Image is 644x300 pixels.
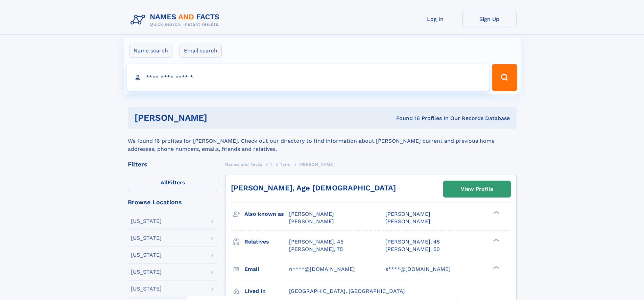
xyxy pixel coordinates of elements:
[244,263,289,275] h3: Email
[225,160,262,168] a: Names and Facts
[299,162,335,167] span: [PERSON_NAME]
[462,11,517,27] a: Sign Up
[492,64,517,91] button: Search Button
[128,11,225,29] img: Logo Names and Facts
[289,238,343,246] a: [PERSON_NAME], 45
[289,246,343,253] a: [PERSON_NAME], 75
[231,184,396,192] a: [PERSON_NAME], Age [DEMOGRAPHIC_DATA]
[302,115,510,122] div: Found 16 Profiles In Our Records Database
[289,288,405,294] span: [GEOGRAPHIC_DATA], [GEOGRAPHIC_DATA]
[131,252,162,258] div: [US_STATE]
[128,175,218,191] label: Filters
[161,179,168,186] span: All
[289,218,334,225] span: [PERSON_NAME]
[385,238,440,246] a: [PERSON_NAME], 45
[408,11,462,27] a: Log In
[492,238,500,242] div: ❯
[244,285,289,297] h3: Lived in
[244,208,289,220] h3: Also known as
[131,286,162,292] div: [US_STATE]
[128,129,517,153] div: We found 16 profiles for [PERSON_NAME]. Check out our directory to find information about [PERSON...
[129,44,172,58] label: Name search
[127,64,489,91] input: search input
[385,218,430,225] span: [PERSON_NAME]
[444,181,510,197] a: View Profile
[492,210,500,215] div: ❯
[461,181,493,197] div: View Profile
[289,211,334,217] span: [PERSON_NAME]
[385,246,440,253] a: [PERSON_NAME], 50
[385,211,430,217] span: [PERSON_NAME]
[131,218,162,224] div: [US_STATE]
[135,114,302,122] h1: [PERSON_NAME]
[270,162,272,167] span: T
[180,44,222,58] label: Email search
[128,161,218,167] div: Filters
[131,235,162,241] div: [US_STATE]
[280,162,291,167] span: Tariq
[492,265,500,270] div: ❯
[270,160,272,168] a: T
[131,269,162,275] div: [US_STATE]
[128,199,218,205] div: Browse Locations
[244,236,289,248] h3: Relatives
[280,160,291,168] a: Tariq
